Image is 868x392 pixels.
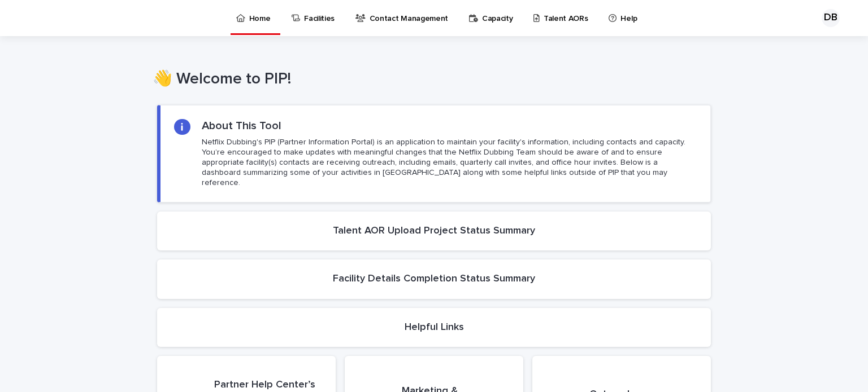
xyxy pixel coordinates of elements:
div: DB [822,9,840,27]
h2: Helpful Links [405,321,464,334]
h1: 👋 Welcome to PIP! [153,70,706,89]
h2: Facility Details Completion Status Summary [333,273,535,285]
h2: Talent AOR Upload Project Status Summary [333,225,535,237]
h2: About This Tool [202,119,281,133]
p: Netflix Dubbing's PIP (Partner Information Portal) is an application to maintain your facility's ... [202,137,697,188]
